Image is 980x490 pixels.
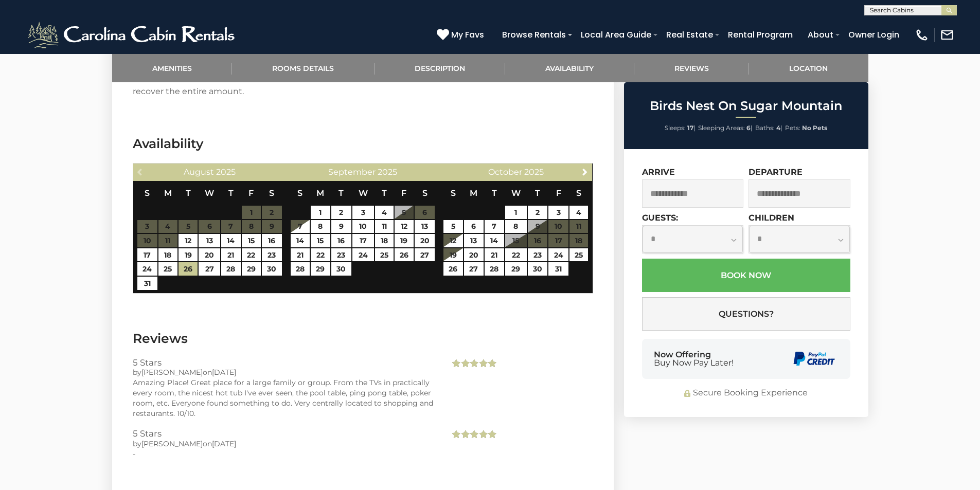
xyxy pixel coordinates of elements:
[242,234,261,247] a: 15
[269,188,274,198] span: Saturday
[221,248,240,262] a: 21
[776,124,780,132] strong: 4
[524,167,544,177] span: 2025
[291,248,310,262] a: 21
[141,368,203,377] span: [PERSON_NAME]
[395,234,414,247] a: 19
[184,167,214,177] span: August
[698,124,745,132] span: Sleeping Areas:
[642,387,850,399] div: Secure Booking Experience
[802,124,827,132] strong: No Pets
[803,26,839,44] a: About
[137,262,157,276] a: 24
[352,248,374,262] a: 24
[338,188,344,198] span: Tuesday
[395,248,414,262] a: 26
[505,262,527,276] a: 29
[179,234,198,247] a: 12
[422,188,427,198] span: Saturday
[443,248,462,262] a: 19
[749,54,868,82] a: Location
[627,99,866,113] h2: Birds Nest On Sugar Mountain
[687,124,693,132] strong: 17
[291,262,310,276] a: 28
[311,220,330,233] a: 8
[212,368,236,377] span: [DATE]
[133,358,435,367] h3: 5 Stars
[661,26,718,44] a: Real Estate
[569,248,588,262] a: 25
[262,234,282,247] a: 16
[375,248,394,262] a: 25
[505,206,527,219] a: 1
[485,262,504,276] a: 28
[451,188,456,198] span: Sunday
[248,188,254,198] span: Friday
[331,262,351,276] a: 30
[548,262,568,276] a: 31
[133,377,435,419] div: Amazing Place! Great place for a large family or group. From the TVs in practically every room, t...
[331,220,351,233] a: 9
[199,234,220,247] a: 13
[578,165,591,178] a: Next
[311,262,330,276] a: 29
[492,188,497,198] span: Tuesday
[464,248,484,262] a: 20
[375,54,506,82] a: Description
[437,28,487,42] a: My Favs
[464,220,484,233] a: 6
[749,213,794,223] label: Children
[378,167,397,177] span: 2025
[642,259,850,292] button: Book Now
[749,167,803,177] label: Departure
[843,26,904,44] a: Owner Login
[133,439,435,449] div: by on
[485,220,504,233] a: 7
[785,124,800,132] span: Pets:
[352,234,374,247] a: 17
[137,248,157,262] a: 17
[443,220,462,233] a: 5
[470,188,477,198] span: Monday
[556,188,561,198] span: Friday
[654,359,734,367] span: Buy Now Pay Later!
[723,26,798,44] a: Rental Program
[634,54,750,82] a: Reviews
[642,167,675,177] label: Arrive
[746,124,751,132] strong: 6
[443,234,462,247] a: 12
[665,124,686,132] span: Sleeps:
[451,28,484,41] span: My Favs
[488,167,522,177] span: October
[443,262,462,276] a: 26
[415,220,435,233] a: 13
[311,206,330,219] a: 1
[535,188,540,198] span: Thursday
[352,220,374,233] a: 10
[485,234,504,247] a: 14
[464,234,484,247] a: 13
[576,188,581,198] span: Saturday
[569,206,588,219] a: 4
[291,220,310,233] a: 7
[331,234,351,247] a: 16
[915,28,929,42] img: phone-regular-white.png
[464,262,484,276] a: 27
[755,121,782,135] li: |
[375,206,394,219] a: 4
[401,188,406,198] span: Friday
[511,188,521,198] span: Wednesday
[133,135,593,153] h3: Availability
[199,262,220,276] a: 27
[528,262,548,276] a: 30
[415,234,435,247] a: 20
[331,248,351,262] a: 23
[352,206,374,219] a: 3
[145,188,150,198] span: Sunday
[221,234,240,247] a: 14
[581,168,589,176] span: Next
[528,206,548,219] a: 2
[654,351,734,367] div: Now Offering
[112,54,233,82] a: Amenities
[359,188,368,198] span: Wednesday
